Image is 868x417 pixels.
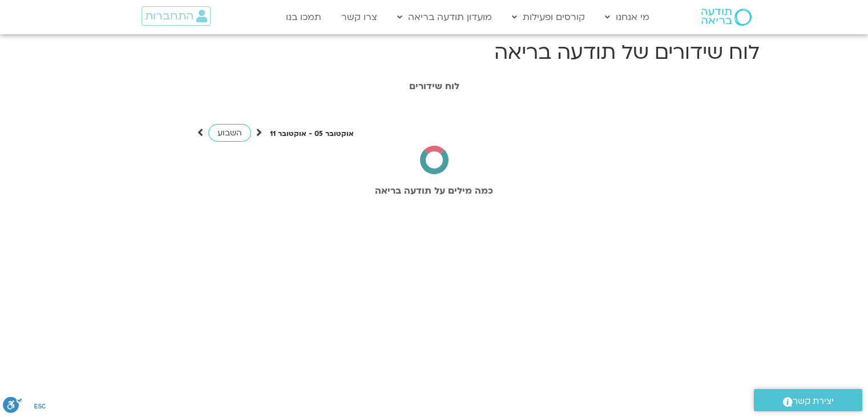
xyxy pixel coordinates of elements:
span: השבוע [217,127,242,138]
a: השבוע [208,124,251,142]
a: קורסים ופעילות [506,6,591,28]
a: יצירת קשר [754,389,862,411]
span: התחברות [145,10,193,22]
img: תודעה בריאה [701,9,752,26]
a: תמכו בנו [280,6,327,28]
a: מי אנחנו [599,6,655,28]
a: צרו קשר [336,6,383,28]
h1: לוח שידורים [115,81,754,91]
p: אוקטובר 05 - אוקטובר 11 [270,128,354,140]
a: התחברות [142,6,211,26]
h2: כמה מילים על תודעה בריאה [115,186,754,196]
span: יצירת קשר [793,394,834,409]
h1: לוח שידורים של תודעה בריאה [109,39,760,66]
a: מועדון תודעה בריאה [391,6,498,28]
